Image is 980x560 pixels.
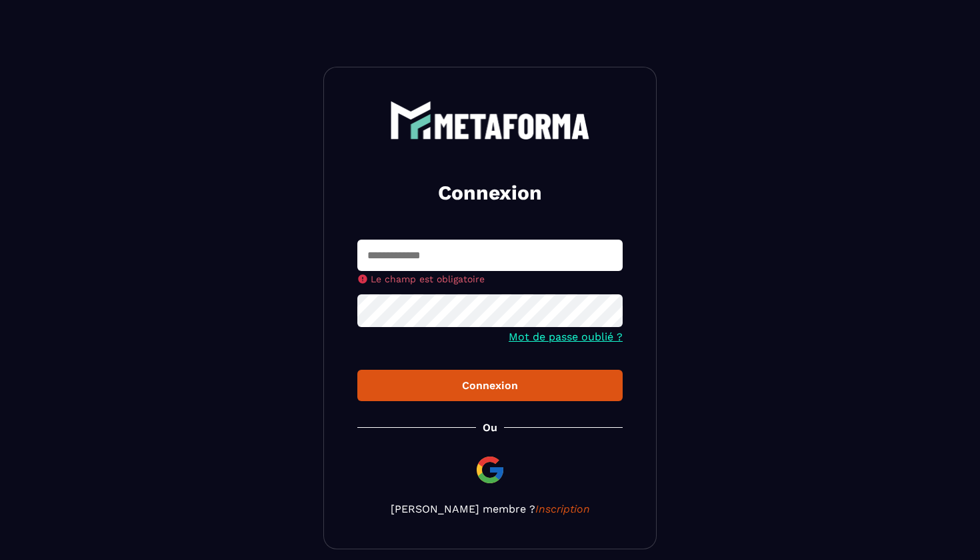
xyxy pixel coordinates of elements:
[371,274,485,284] span: Le champ est obligatoire
[368,379,612,392] div: Connexion
[357,101,623,139] a: logo
[373,180,607,206] h2: Connexion
[357,370,623,401] button: Connexion
[474,454,506,486] img: google
[483,421,497,434] p: Ou
[390,101,590,139] img: logo
[509,330,623,343] a: Mot de passe oublié ?
[535,503,590,515] a: Inscription
[357,503,623,515] p: [PERSON_NAME] membre ?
